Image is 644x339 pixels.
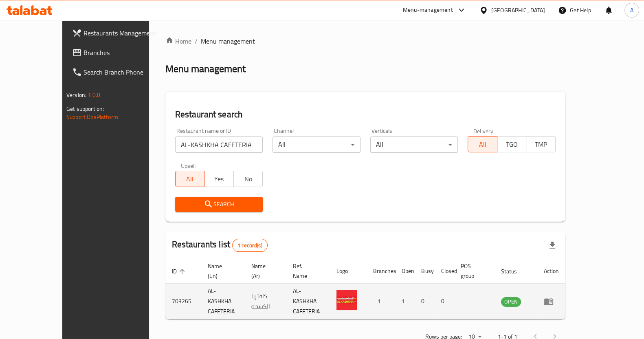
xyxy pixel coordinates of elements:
[84,67,163,77] span: Search Branch Phone
[84,28,163,38] span: Restaurants Management
[543,236,562,255] div: Export file
[367,284,395,319] td: 1
[395,284,415,319] td: 1
[497,136,527,152] button: TGO
[181,163,196,168] label: Upsell
[172,266,187,276] span: ID
[88,90,100,100] span: 1.0.0
[66,23,170,43] a: Restaurants Management
[201,36,255,46] span: Menu management
[233,171,263,187] button: No
[172,238,268,252] h2: Restaurants list
[84,48,163,57] span: Branches
[204,171,234,187] button: Yes
[491,6,545,15] div: [GEOGRAPHIC_DATA]
[233,242,267,249] span: 1 record(s)
[175,136,263,153] input: Search for restaurant name or ID..
[330,259,367,284] th: Logo
[66,62,170,82] a: Search Branch Phone
[165,259,565,319] table: enhanced table
[208,173,231,185] span: Yes
[434,259,454,284] th: Closed
[630,6,633,15] span: A
[232,239,268,252] div: Total records count
[179,173,202,185] span: All
[175,108,556,121] h2: Restaurant search
[165,284,201,319] td: 703265
[251,261,277,281] span: Name (Ar)
[468,136,497,152] button: All
[286,284,330,319] td: AL-KASHKHA CAFETERIA
[273,136,360,153] div: All
[182,199,257,209] span: Search
[501,139,523,150] span: TGO
[395,259,415,284] th: Open
[237,173,260,185] span: No
[526,136,556,152] button: TMP
[530,139,552,150] span: TMP
[501,297,521,307] div: OPEN
[460,261,485,281] span: POS group
[370,136,458,153] div: All
[537,259,565,284] th: Action
[501,297,521,306] span: OPEN
[501,266,528,276] span: Status
[175,197,263,212] button: Search
[245,284,286,319] td: كافتريا الكشخة
[336,290,357,310] img: AL-KASHKHA CAFETERIA
[66,103,104,114] span: Get support on:
[66,43,170,62] a: Branches
[415,284,434,319] td: 0
[471,139,494,150] span: All
[415,259,434,284] th: Busy
[434,284,454,319] td: 0
[165,36,565,46] nav: breadcrumb
[66,112,118,122] a: Support.OpsPlatform
[473,128,494,134] label: Delivery
[367,259,395,284] th: Branches
[195,36,198,46] li: /
[175,171,205,187] button: All
[165,62,246,75] h2: Menu management
[208,261,235,281] span: Name (En)
[165,36,191,46] a: Home
[403,5,453,15] div: Menu-management
[66,90,86,100] span: Version:
[201,284,245,319] td: AL-KASHKHA CAFETERIA
[293,261,321,281] span: Ref. Name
